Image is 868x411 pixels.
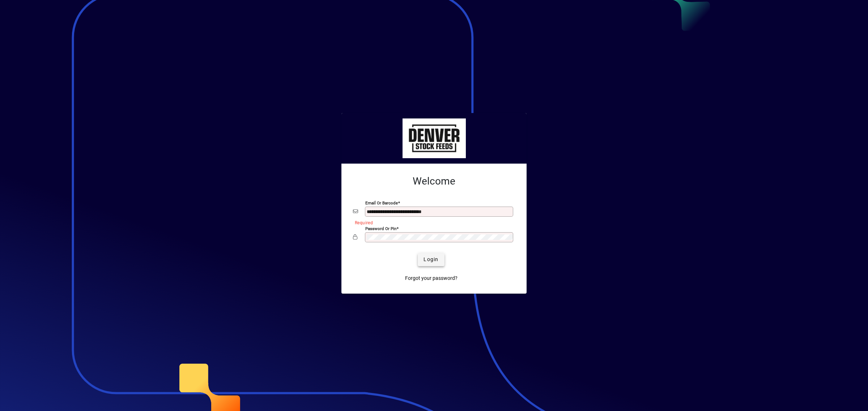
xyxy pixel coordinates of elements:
[405,274,458,282] span: Forgot your password?
[355,219,509,226] mat-error: Required
[418,253,444,266] button: Login
[402,272,460,285] a: Forgot your password?
[353,175,515,187] h2: Welcome
[365,226,396,231] mat-label: Password or Pin
[365,200,398,205] mat-label: Email or Barcode
[424,256,438,263] span: Login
